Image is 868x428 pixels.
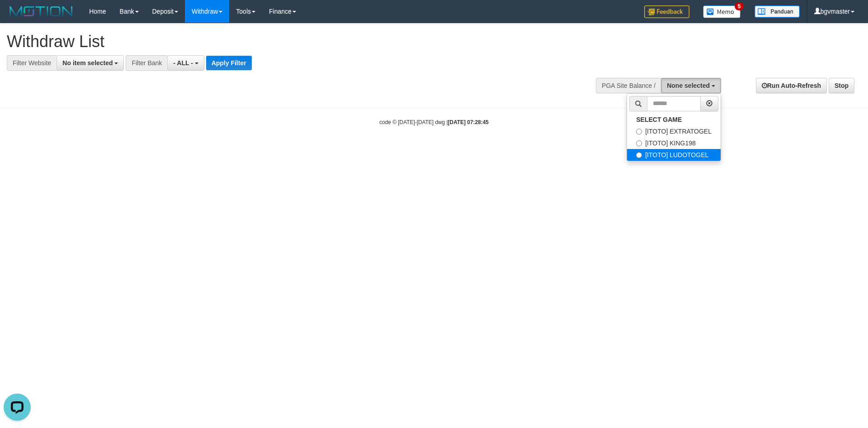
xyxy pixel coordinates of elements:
h1: Withdraw List [7,33,570,51]
button: None selected [661,78,721,93]
span: None selected [667,82,710,89]
a: SELECT GAME [627,114,721,125]
strong: [DATE] 07:28:45 [448,119,489,125]
button: Open LiveChat chat widget [4,4,31,31]
img: panduan.png [755,5,800,18]
a: Run Auto-Refresh [756,78,827,93]
button: Apply Filter [206,56,252,70]
div: Filter Website [7,55,57,71]
input: [ITOTO] LUDOTOGEL [636,152,642,158]
label: [ITOTO] LUDOTOGEL [627,149,721,161]
input: [ITOTO] KING198 [636,140,642,146]
img: Feedback.jpg [644,5,689,18]
button: No item selected [57,55,124,71]
span: 5 [735,2,744,10]
label: [ITOTO] KING198 [627,137,721,149]
img: MOTION_logo.png [7,5,75,18]
a: Stop [829,78,854,93]
img: Button%20Memo.svg [703,5,741,18]
span: - ALL - [173,59,193,67]
b: SELECT GAME [636,116,682,123]
div: Filter Bank [126,55,167,71]
div: PGA Site Balance / [596,78,661,93]
small: code © [DATE]-[DATE] dwg | [379,119,489,125]
input: [ITOTO] EXTRATOGEL [636,129,642,135]
label: [ITOTO] EXTRATOGEL [627,125,721,137]
button: - ALL - [167,55,204,71]
span: No item selected [62,59,113,67]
